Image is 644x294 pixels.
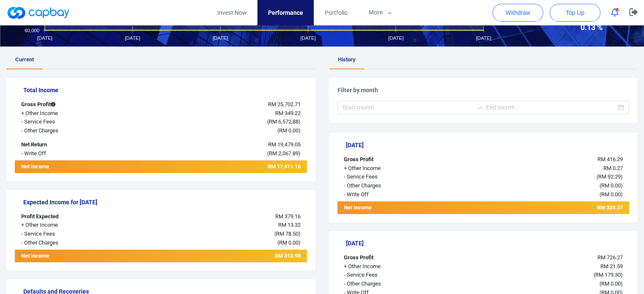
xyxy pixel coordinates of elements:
span: RM 2,067.89 [268,150,298,157]
div: - Write Off [15,149,136,158]
span: RM 6,572.88 [268,118,298,125]
div: ( ) [459,280,629,289]
div: - Other Charges [15,239,136,247]
div: Net Income [15,162,136,173]
span: Portfolio [324,8,347,17]
span: RM 0.00 [601,280,621,287]
span: RM 19,479.05 [268,141,300,148]
div: ( ) [136,149,307,158]
div: Gross Profit [15,100,136,109]
tspan: [DATE] [125,36,140,41]
span: RM 92.29 [598,173,621,180]
div: + Other Income [15,109,136,118]
tspan: [DATE] [213,36,228,41]
div: - Service Fees [337,271,459,280]
div: + Other Income [337,164,459,173]
div: - Service Fees [15,118,136,126]
div: Gross Profit [337,155,459,164]
div: ( ) [136,230,307,239]
tspan: [DATE] [37,36,52,41]
span: RM 379.16 [275,213,300,220]
tspan: [DATE] [476,36,491,41]
span: RM 0.00 [601,182,621,189]
h5: Total Income [23,86,307,94]
div: Net Return [15,140,136,149]
div: ( ) [459,173,629,181]
div: Gross Profit [337,253,459,262]
span: RM 0.27 [603,165,623,171]
span: RM 25,702.71 [268,101,300,107]
div: ( ) [136,239,307,247]
h5: Expected Income for [DATE] [23,198,307,206]
div: ( ) [459,181,629,190]
span: RM 17,411.16 [267,163,300,170]
div: - Other Charges [337,181,459,190]
span: RM 416.29 [597,156,623,162]
div: - Write Off [337,190,459,199]
span: to [476,104,483,111]
input: Start month [343,103,473,112]
span: Top Up [566,8,584,17]
span: RM 13.32 [278,222,300,228]
tspan: [DATE] [300,36,315,41]
div: + Other Income [15,221,136,230]
button: Top Up [550,4,600,22]
span: RM 0.00 [279,239,298,246]
div: + Other Income [337,262,459,271]
div: - Other Charges [337,280,459,289]
div: - Service Fees [15,230,136,239]
div: ( ) [459,190,629,199]
button: Withdraw [492,4,543,22]
div: - Other Charges [15,126,136,135]
h5: Filter by month [337,86,630,94]
input: End month [486,103,616,112]
div: Net Income [15,252,136,262]
h5: [DATE] [346,141,630,149]
span: Performance [268,8,303,17]
span: RM 349.22 [275,110,300,116]
div: Profit Expected [15,212,136,221]
span: RM 726.27 [597,254,623,261]
div: - Service Fees [337,173,459,181]
span: Current [15,56,34,63]
div: ( ) [459,271,629,280]
div: ( ) [136,118,307,126]
span: RM 0.00 [601,191,621,198]
span: RM 179.30 [595,272,621,278]
span: RM 78.50 [276,231,298,237]
span: RM 0.00 [279,127,298,134]
span: 0.13 % [547,24,603,31]
span: RM 21.59 [600,263,623,269]
div: Net Income [337,203,459,214]
span: History [338,56,356,63]
tspan: [DATE] [388,36,404,41]
span: RM 313.98 [274,253,300,259]
h5: [DATE] [346,239,630,247]
tspan: 60,000 [25,27,39,33]
span: swap-right [476,104,483,111]
div: ( ) [136,126,307,135]
span: RM 324.27 [597,204,623,211]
